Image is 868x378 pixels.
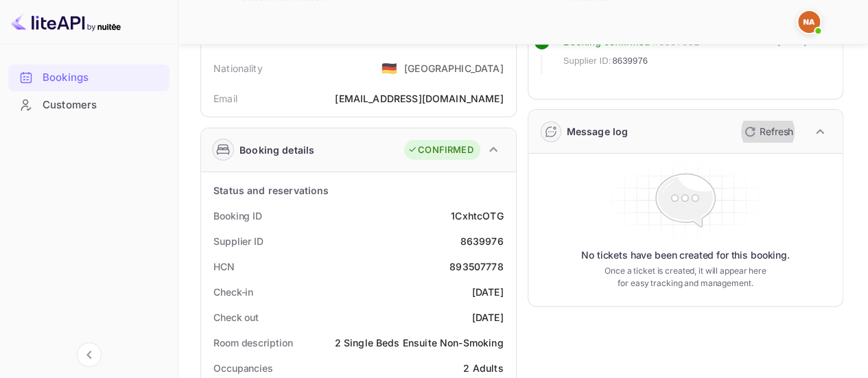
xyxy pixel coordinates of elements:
[213,310,259,324] div: Check out
[567,124,629,139] div: Message log
[43,97,163,113] div: Customers
[463,361,503,375] div: 2 Adults
[213,183,329,198] div: Status and reservations
[8,92,169,119] div: Customers
[777,34,832,74] div: [DATE] 23:23
[8,64,169,91] div: Bookings
[460,234,503,248] div: 8639976
[213,234,263,248] div: Supplier ID
[408,143,473,157] div: CONFIRMED
[43,70,163,86] div: Bookings
[213,285,253,299] div: Check-in
[11,11,121,33] img: LiteAPI logo
[213,361,273,375] div: Occupancies
[213,61,263,75] div: Nationality
[213,335,292,350] div: Room description
[563,54,611,68] span: Supplier ID:
[335,91,503,106] div: [EMAIL_ADDRESS][DOMAIN_NAME]
[736,121,799,143] button: Refresh
[239,143,314,157] div: Booking details
[213,209,262,223] div: Booking ID
[8,92,169,117] a: Customers
[612,54,648,68] span: 8639976
[798,11,820,33] img: Nargisse El Aoumari
[472,285,504,299] div: [DATE]
[335,335,504,350] div: 2 Single Beds Ensuite Non-Smoking
[472,310,504,324] div: [DATE]
[760,124,793,139] p: Refresh
[382,56,397,80] span: United States
[8,64,169,90] a: Bookings
[213,91,237,106] div: Email
[77,342,102,367] button: Collapse navigation
[449,259,503,274] div: 893507778
[404,61,504,75] div: [GEOGRAPHIC_DATA]
[581,248,790,262] p: No tickets have been created for this booking.
[602,265,769,290] p: Once a ticket is created, it will appear here for easy tracking and management.
[213,259,235,274] div: HCN
[451,209,503,223] div: 1CxhtcOTG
